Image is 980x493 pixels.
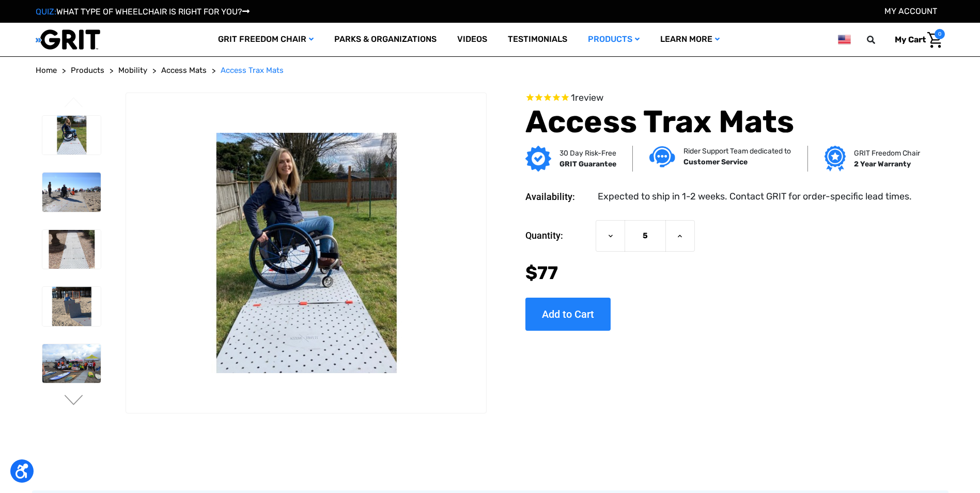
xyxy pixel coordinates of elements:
[161,66,207,75] span: Access Mats
[36,7,56,17] span: QUIZ:
[854,160,911,168] strong: 2 Year Warranty
[42,287,101,326] img: Access Trax Mats
[559,148,616,159] p: 30 Day Risk-Free
[650,23,730,56] a: Learn More
[221,65,284,76] a: Access Trax Mats
[221,66,284,75] span: Access Trax Mats
[838,33,850,46] img: us.png
[854,148,920,159] p: GRIT Freedom Chair
[118,65,147,76] a: Mobility
[525,93,917,104] span: Rated 5.0 out of 5 stars 1 reviews
[126,133,486,373] img: Access Trax Mats
[42,230,101,269] img: Access Trax Mats
[36,65,57,76] a: Home
[208,23,324,56] a: GRIT Freedom Chair
[683,146,791,157] p: Rider Support Team dedicated to
[525,220,590,251] label: Quantity:
[525,298,611,331] input: Add to Cart
[161,65,207,76] a: Access Mats
[935,29,945,39] span: 0
[42,116,101,155] img: Access Trax Mats
[559,160,616,168] strong: GRIT Guarantee
[525,103,917,141] h1: Access Trax Mats
[63,395,85,407] button: Go to slide 2 of 6
[447,23,497,56] a: Videos
[884,6,937,16] a: Account
[525,262,558,284] span: $77
[649,146,675,167] img: Customer service
[36,66,57,75] span: Home
[525,190,590,204] dt: Availability:
[578,23,650,56] a: Products
[71,65,104,76] a: Products
[63,97,85,110] button: Go to slide 6 of 6
[927,32,942,48] img: Cart
[42,344,101,383] img: Access Trax Mats
[683,158,748,166] strong: Customer Service
[71,66,104,75] span: Products
[887,29,945,51] a: Cart with 0 items
[825,146,846,172] img: Grit freedom
[324,23,447,56] a: Parks & Organizations
[895,35,926,44] span: My Cart
[36,29,100,50] img: GRIT All-Terrain Wheelchair and Mobility Equipment
[42,173,101,212] img: Access Trax Mats
[497,23,578,56] a: Testimonials
[571,92,603,103] span: 1 reviews
[118,66,147,75] span: Mobility
[36,65,945,76] nav: Breadcrumb
[525,146,551,172] img: GRIT Guarantee
[598,190,912,204] dd: Expected to ship in 1-2 weeks. Contact GRIT for order-specific lead times.
[575,92,603,103] span: review
[872,29,887,51] input: Search
[36,7,250,17] a: QUIZ:WHAT TYPE OF WHEELCHAIR IS RIGHT FOR YOU?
